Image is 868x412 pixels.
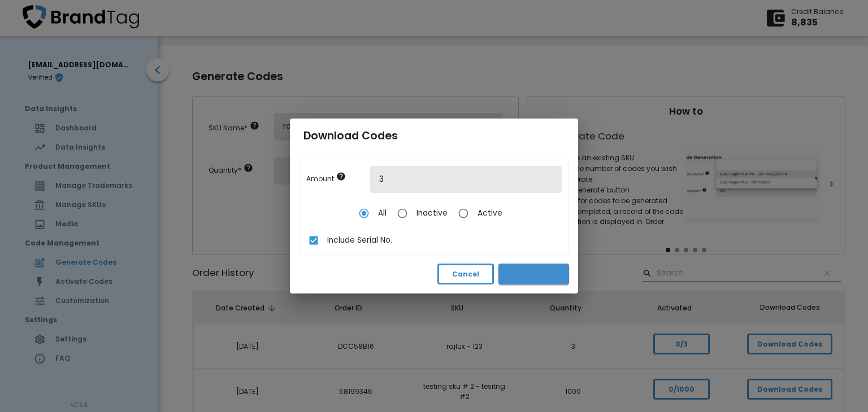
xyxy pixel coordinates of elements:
[416,208,448,220] span: Inactive
[378,208,387,220] span: All
[478,208,502,220] span: Active
[327,235,392,247] span: Include Serial No.
[306,172,370,185] h5: Amount
[507,268,560,280] span: Download
[437,264,494,284] button: Cancel
[498,264,569,284] button: Download
[336,172,346,181] svg: Amount of code to be downloaded
[303,128,565,144] h1: Download Codes
[448,268,484,280] span: Cancel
